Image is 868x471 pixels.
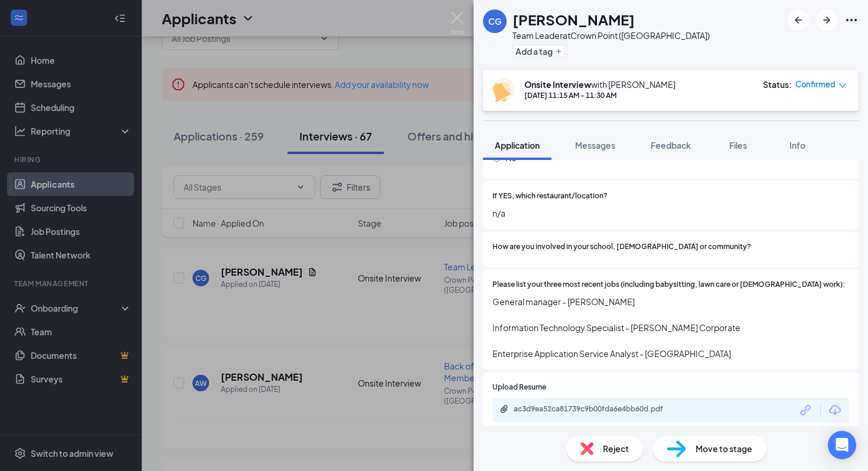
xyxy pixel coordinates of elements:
[513,45,565,57] button: PlusAdd a tag
[828,403,842,417] svg: Download
[816,9,837,31] button: ArrowRight
[500,404,691,416] a: Paperclipac3d9ea52ca81739c9b00fda6e4bb60d.pdf
[492,207,849,220] span: n/a
[729,140,747,151] span: Files
[820,13,834,27] svg: ArrowRight
[555,48,562,55] svg: Plus
[513,30,710,41] div: Team Leader at Crown Point ([GEOGRAPHIC_DATA])
[500,404,509,414] svg: Paperclip
[492,295,849,360] span: General manager - [PERSON_NAME] Information Technology Specialist - [PERSON_NAME] Corporate Enter...
[798,403,814,418] svg: Link
[828,431,856,459] div: Open Intercom Messenger
[524,78,676,90] div: with [PERSON_NAME]
[795,78,836,90] span: Confirmed
[844,13,859,27] svg: Ellipses
[514,404,679,414] div: ac3d9ea52ca81739c9b00fda6e4bb60d.pdf
[789,140,805,151] span: Info
[696,442,752,455] span: Move to stage
[492,241,751,253] span: How are you involved in your school, [DEMOGRAPHIC_DATA] or community?
[524,79,591,90] b: Onsite Interview
[524,90,676,100] div: [DATE] 11:15 AM - 11:30 AM
[603,442,629,455] span: Reject
[513,9,635,30] h1: [PERSON_NAME]
[791,13,805,27] svg: ArrowLeftNew
[492,382,546,393] span: Upload Resume
[492,279,845,290] span: Please list your three most recent jobs (including babysitting, lawn care or [DEMOGRAPHIC_DATA] w...
[651,140,691,151] span: Feedback
[763,78,792,90] div: Status :
[575,140,615,151] span: Messages
[838,81,847,90] span: down
[788,9,809,31] button: ArrowLeftNew
[492,191,608,202] span: If YES, which restaurant/location?
[488,15,501,27] div: CG
[495,140,540,151] span: Application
